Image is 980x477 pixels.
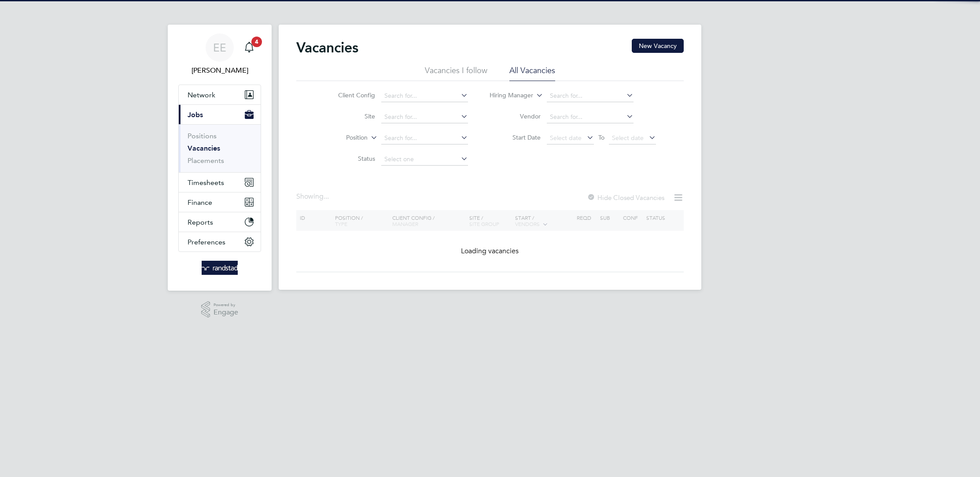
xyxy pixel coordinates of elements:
[550,134,582,142] span: Select date
[179,105,261,124] button: Jobs
[324,155,375,163] label: Status
[188,178,224,187] span: Timesheets
[490,133,541,141] label: Start Date
[324,91,375,99] label: Client Config
[240,33,258,62] a: 4
[188,218,213,226] span: Reports
[251,37,262,47] span: 4
[179,192,261,212] button: Finance
[179,85,261,104] button: Network
[596,132,607,143] span: To
[188,132,217,140] a: Positions
[324,192,329,201] span: ...
[612,134,644,142] span: Select date
[178,65,261,76] span: Elliott Ebanks
[587,193,664,202] label: Hide Closed Vacancies
[179,173,261,192] button: Timesheets
[178,261,261,275] a: Go to home page
[188,238,225,246] span: Preferences
[296,39,358,56] h2: Vacancies
[202,261,238,275] img: randstad-logo-retina.png
[178,33,261,76] a: EE[PERSON_NAME]
[188,91,215,99] span: Network
[425,65,487,81] li: Vacancies I follow
[381,153,468,166] input: Select one
[490,112,541,120] label: Vendor
[179,212,261,232] button: Reports
[483,91,533,100] label: Hiring Manager
[179,124,261,172] div: Jobs
[381,132,468,144] input: Search for...
[317,133,368,142] label: Position
[188,198,212,207] span: Finance
[296,192,331,201] div: Showing
[188,144,220,152] a: Vacancies
[214,309,238,316] span: Engage
[168,25,272,291] nav: Main navigation
[214,301,238,309] span: Powered by
[547,111,634,123] input: Search for...
[201,301,239,318] a: Powered byEngage
[381,90,468,102] input: Search for...
[188,156,224,165] a: Placements
[509,65,555,81] li: All Vacancies
[179,232,261,251] button: Preferences
[381,111,468,123] input: Search for...
[188,111,203,119] span: Jobs
[547,90,634,102] input: Search for...
[632,39,684,53] button: New Vacancy
[324,112,375,120] label: Site
[213,42,226,53] span: EE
